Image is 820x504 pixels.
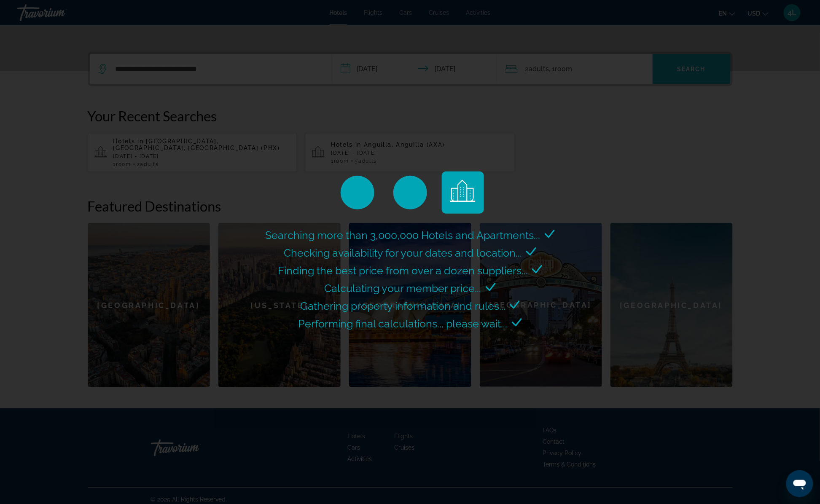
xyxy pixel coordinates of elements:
[278,264,528,277] span: Finding the best price from over a dozen suppliers...
[298,317,508,330] span: Performing final calculations... please wait...
[266,229,540,241] span: Searching more than 3,000,000 Hotels and Apartments...
[786,470,813,497] iframe: Button to launch messaging window
[300,300,505,312] span: Gathering property information and rules...
[284,247,522,259] span: Checking availability for your dates and location...
[325,282,481,295] span: Calculating your member price...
